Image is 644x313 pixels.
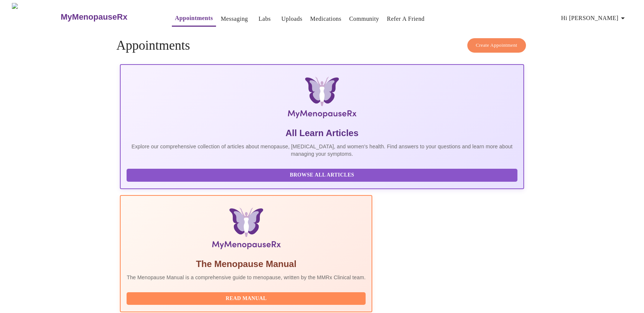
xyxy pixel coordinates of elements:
[60,4,157,30] a: MyMenopauseRx
[561,13,627,23] span: Hi [PERSON_NAME]
[476,41,517,50] span: Create Appointment
[349,14,379,24] a: Community
[61,12,128,22] h3: MyMenopauseRx
[278,11,305,26] button: Uploads
[281,14,303,24] a: Uploads
[346,11,382,26] button: Community
[134,171,510,180] span: Browse All Articles
[259,14,271,24] a: Labs
[310,14,341,24] a: Medications
[12,3,60,31] img: MyMenopauseRx Logo
[387,14,425,24] a: Refer a Friend
[253,11,277,26] button: Labs
[127,274,366,281] p: The Menopause Manual is a comprehensive guide to menopause, written by the MMRx Clinical team.
[175,13,213,23] a: Appointments
[127,171,519,178] a: Browse All Articles
[127,169,517,182] button: Browse All Articles
[467,38,526,53] button: Create Appointment
[134,294,358,303] span: Read Manual
[127,292,366,305] button: Read Manual
[307,11,344,26] button: Medications
[165,208,328,252] img: Menopause Manual
[127,143,517,158] p: Explore our comprehensive collection of articles about menopause, [MEDICAL_DATA], and women's hea...
[172,11,216,27] button: Appointments
[116,38,527,53] h4: Appointments
[127,258,366,270] h5: The Menopause Manual
[558,11,630,26] button: Hi [PERSON_NAME]
[127,127,517,139] h5: All Learn Articles
[127,295,367,301] a: Read Manual
[187,77,457,121] img: MyMenopauseRx Logo
[384,11,428,26] button: Refer a Friend
[218,11,251,26] button: Messaging
[221,14,248,24] a: Messaging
